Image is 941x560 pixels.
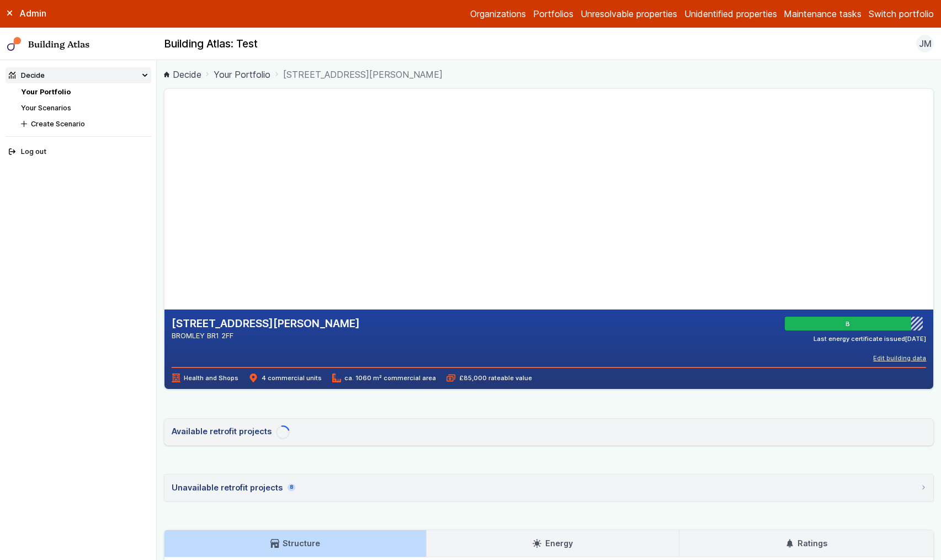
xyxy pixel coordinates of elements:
span: 8 [288,484,295,491]
span: JM [919,37,932,50]
button: JM [916,35,934,52]
a: Decide [164,68,201,81]
a: Energy [427,530,678,557]
h3: Ratings [785,537,827,550]
a: Unidentified properties [684,7,777,20]
div: Last energy certificate issued [814,334,926,343]
span: 4 commercial units [249,374,321,382]
h3: Energy [533,537,572,550]
a: Unresolvable properties [581,7,677,20]
summary: Decide [6,67,151,83]
h2: [STREET_ADDRESS][PERSON_NAME] [172,317,360,331]
a: Maintenance tasks [784,7,862,20]
time: [DATE] [905,335,926,343]
span: ca. 1060 m² commercial area [332,374,436,382]
a: Ratings [679,530,933,557]
button: Switch portfolio [869,7,934,20]
a: Portfolios [533,7,573,20]
summary: Unavailable retrofit projects8 [164,474,933,501]
div: Unavailable retrofit projects [172,482,295,494]
a: Your Portfolio [21,88,71,96]
h3: Structure [270,537,320,550]
img: main-0bbd2752.svg [7,37,22,51]
button: Create Scenario [18,116,151,132]
a: Structure [164,530,426,557]
span: Health and Shops [172,374,238,382]
h3: Available retrofit projects [172,425,272,438]
button: Log out [6,144,151,160]
a: Organizations [470,7,526,20]
span: [STREET_ADDRESS][PERSON_NAME] [283,68,443,81]
a: Available retrofit projects [164,418,934,446]
h2: Building Atlas: Test [164,37,258,51]
a: Your Scenarios [21,104,71,112]
div: Decide [9,70,45,81]
span: £85,000 rateable value [446,374,531,382]
address: BROMLEY BR1 2FF [172,330,360,341]
span: B [847,319,852,328]
a: Your Portfolio [214,68,270,81]
button: Edit building data [873,354,926,362]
